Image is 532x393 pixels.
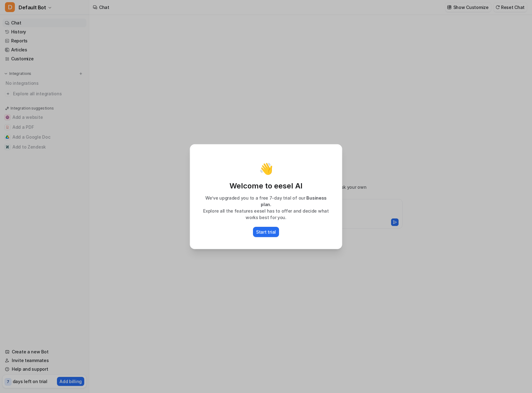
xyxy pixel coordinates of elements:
p: We’ve upgraded you to a free 7-day trial of our [197,195,335,208]
button: Start trial [253,227,279,237]
p: Start trial [256,229,276,235]
p: Welcome to eesel AI [197,181,335,191]
p: Explore all the features eesel has to offer and decide what works best for you. [197,208,335,221]
p: 👋 [259,162,273,175]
